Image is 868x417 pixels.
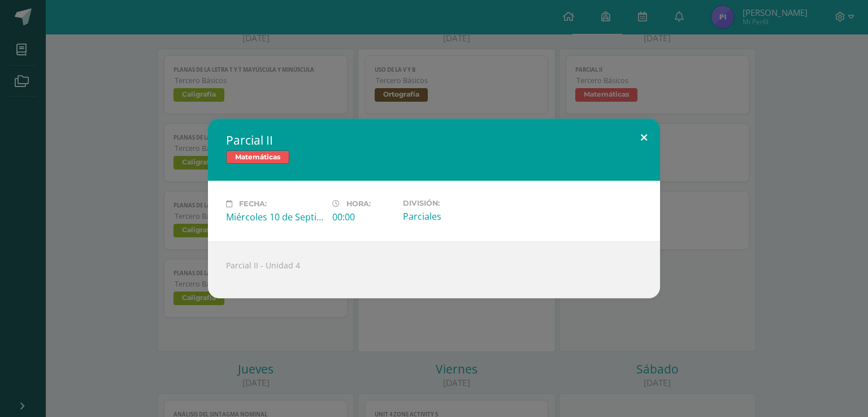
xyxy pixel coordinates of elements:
[208,241,660,298] div: Parcial II - Unidad 4
[239,199,267,208] span: Fecha:
[332,211,394,223] div: 00:00
[226,132,642,148] h2: Parcial II
[628,119,660,157] button: Close (Esc)
[403,210,500,223] div: Parciales
[403,199,500,207] label: División:
[226,150,289,164] span: Matemáticas
[346,199,371,208] span: Hora:
[226,211,323,223] div: Miércoles 10 de Septiembre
